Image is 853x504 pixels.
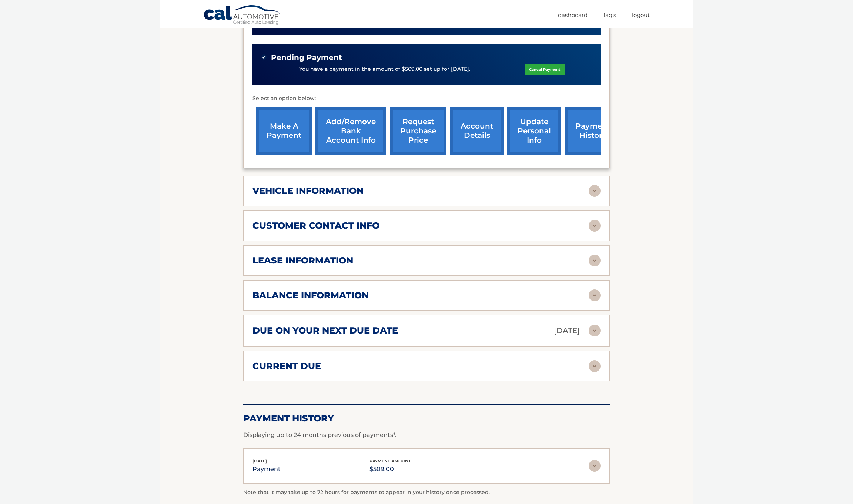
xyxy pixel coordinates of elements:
a: account details [450,107,504,155]
a: update personal info [507,107,561,155]
img: accordion-rest.svg [589,325,601,336]
h2: due on your next due date [252,325,398,336]
h2: vehicle information [252,185,364,196]
a: Cal Automotive [203,5,281,26]
p: You have a payment in the amount of $509.00 set up for [DATE]. [299,65,470,73]
span: payment amount [369,458,411,464]
a: payment history [565,107,620,155]
a: Logout [632,9,650,21]
p: Displaying up to 24 months previous of payments*. [243,431,610,440]
img: check-green.svg [261,54,267,60]
img: accordion-rest.svg [589,289,601,301]
p: $509.00 [369,464,411,474]
img: accordion-rest.svg [589,460,601,472]
p: payment [252,464,281,474]
h2: lease information [252,255,353,266]
p: Note that it may take up to 72 hours for payments to appear in your history once processed. [243,488,610,497]
img: accordion-rest.svg [589,185,601,197]
h2: current due [252,361,321,372]
span: [DATE] [252,458,267,464]
img: accordion-rest.svg [589,220,601,232]
a: Dashboard [558,9,588,21]
span: Pending Payment [271,53,342,62]
h2: Payment History [243,413,610,424]
img: accordion-rest.svg [589,360,601,372]
a: Add/Remove bank account info [315,107,386,155]
h2: customer contact info [252,220,379,231]
a: request purchase price [390,107,446,155]
a: make a payment [256,107,312,155]
p: Select an option below: [252,94,601,103]
h2: balance information [252,290,369,301]
p: [DATE] [554,324,580,337]
a: FAQ's [603,9,616,21]
img: accordion-rest.svg [589,255,601,266]
a: Cancel Payment [525,64,565,75]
